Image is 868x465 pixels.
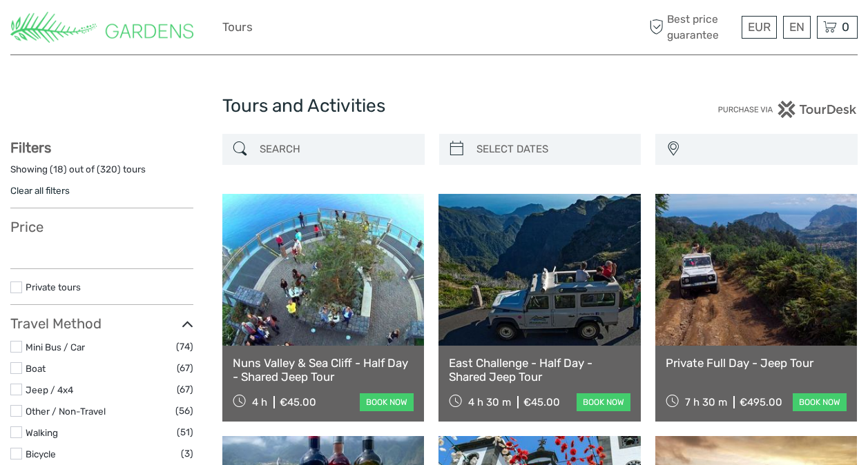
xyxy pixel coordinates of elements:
[26,427,58,438] a: Walking
[471,137,635,161] input: SELECT DATES
[254,137,418,161] input: SEARCH
[360,393,414,411] a: book now
[10,219,193,235] h3: Price
[10,139,51,156] strong: Filters
[177,424,193,440] span: (51)
[10,315,193,332] h3: Travel Method
[280,396,316,408] div: €45.00
[100,163,117,176] label: 320
[685,396,727,408] span: 7 h 30 m
[793,393,847,411] a: book now
[646,12,738,42] span: Best price guarantee
[10,163,193,184] div: Showing ( ) out of ( ) tours
[177,360,193,376] span: (67)
[666,356,847,370] a: Private Full Day - Jeep Tour
[26,281,81,293] a: Private tours
[748,20,771,34] span: EUR
[222,17,253,37] a: Tours
[181,446,193,462] span: (3)
[449,356,630,384] a: East Challenge - Half Day - Shared Jeep Tour
[10,12,193,42] img: 3284-3b4dc9b0-1ebf-45c4-852c-371adb9b6da5_logo_small.png
[53,163,64,176] label: 18
[468,396,511,408] span: 4 h 30 m
[740,396,782,408] div: €495.00
[177,382,193,397] span: (67)
[176,339,193,355] span: (74)
[26,406,106,417] a: Other / Non-Travel
[840,20,851,34] span: 0
[26,363,46,374] a: Boat
[523,396,560,408] div: €45.00
[26,342,85,353] a: Mini Bus / Car
[222,95,646,117] h1: Tours and Activities
[10,185,70,196] a: Clear all filters
[26,448,56,459] a: Bicycle
[252,396,267,408] span: 4 h
[26,384,73,395] a: Jeep / 4x4
[783,16,811,39] div: EN
[233,356,414,384] a: Nuns Valley & Sea Cliff - Half Day - Shared Jeep Tour
[577,393,630,411] a: book now
[717,101,858,118] img: PurchaseViaTourDesk.png
[175,403,193,419] span: (56)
